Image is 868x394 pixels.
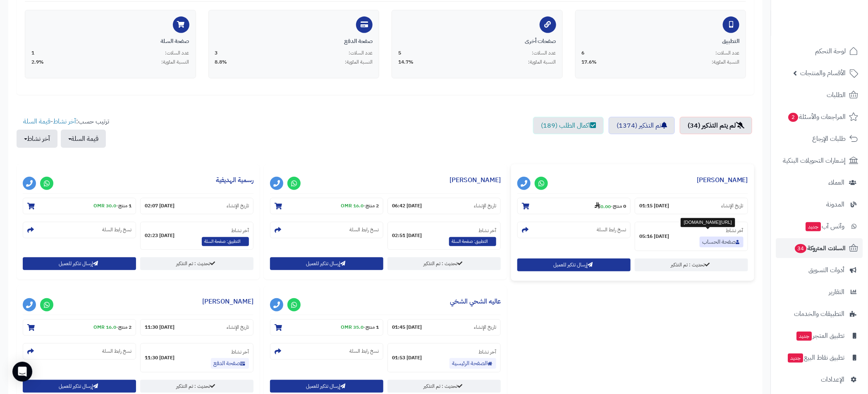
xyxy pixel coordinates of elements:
span: عدد السلات: [532,50,556,57]
span: التطبيق: صفحة السلة [449,237,496,246]
a: وآتس آبجديد [776,216,863,236]
a: آخر نشاط [53,116,76,126]
span: أدوات التسويق [809,264,845,276]
small: نسخ رابط السلة [102,348,132,355]
small: آخر نشاط [726,227,744,234]
small: تاريخ الإنشاء [227,202,249,209]
a: تحديث : تم التذكير [140,257,253,270]
strong: [DATE] 02:23 [145,232,175,239]
strong: 16.0 OMR [341,202,363,209]
small: - [341,324,379,331]
span: 14.7% [398,59,414,66]
section: 1 منتج-30.0 OMR [23,198,136,214]
span: الطلبات [827,89,846,101]
span: النسبة المئوية: [528,59,556,66]
div: التطبيق [582,37,740,45]
a: إشعارات التحويلات البنكية [776,151,863,171]
button: آخر نشاط [17,130,57,148]
section: نسخ رابط السلة [23,343,136,360]
a: تحديث : تم التذكير [140,380,253,393]
section: 0 منتج-0.00 [517,198,631,214]
span: 34 [795,244,807,253]
a: التقارير [776,282,863,302]
span: المدونة [827,199,845,210]
strong: [DATE] 02:07 [145,202,175,209]
span: الأقسام والمنتجات [801,67,846,79]
span: التطبيق: صفحة السلة [202,237,249,246]
span: النسبة المئوية: [712,59,739,66]
strong: 2 منتج [118,323,132,331]
button: إرسال تذكير للعميل [270,380,383,393]
a: أدوات التسويق [776,260,863,280]
strong: 16.0 OMR [93,323,116,331]
span: عدد السلات: [715,50,739,57]
button: إرسال تذكير للعميل [517,259,631,271]
button: إرسال تذكير للعميل [23,380,136,393]
section: 2 منتج-16.0 OMR [270,198,383,214]
section: 2 منتج-16.0 OMR [23,319,136,336]
a: صفحة الدفع [211,358,249,369]
small: نسخ رابط السلة [102,226,132,233]
small: آخر نشاط [478,348,496,356]
a: لوحة التحكم [776,41,863,61]
span: النسبة المئوية: [162,59,189,66]
a: السلات المتروكة34 [776,238,863,258]
small: نسخ رابط السلة [349,226,379,233]
small: - [93,324,132,331]
a: العملاء [776,173,863,192]
small: تاريخ الإنشاء [227,324,249,331]
ul: ترتيب حسب: - [17,117,109,148]
strong: [DATE] 11:30 [145,324,175,331]
small: - [93,202,132,209]
button: إرسال تذكير للعميل [23,257,136,270]
section: نسخ رابط السلة [23,222,136,238]
a: طلبات الإرجاع [776,129,863,149]
button: قيمة السلة [61,130,106,148]
strong: [DATE] 11:30 [145,354,175,361]
span: تطبيق نقاط البيع [787,352,845,363]
a: المراجعات والأسئلة2 [776,107,863,127]
small: نسخ رابط السلة [349,348,379,355]
a: تطبيق المتجرجديد [776,326,863,346]
a: الطلبات [776,85,863,105]
span: إشعارات التحويلات البنكية [783,155,846,166]
span: عدد السلات: [349,50,373,57]
strong: 0 منتج [613,203,626,210]
strong: 0.00 [595,203,611,210]
strong: 30.0 OMR [93,202,116,209]
small: تاريخ الإنشاء [474,202,496,209]
small: نسخ رابط السلة [597,226,626,233]
small: آخر نشاط [478,227,496,234]
span: عدد السلات: [165,50,189,57]
span: الإعدادات [821,374,845,385]
span: 2.9% [31,59,44,66]
section: نسخ رابط السلة [270,343,383,360]
a: تطبيق نقاط البيعجديد [776,348,863,368]
strong: [DATE] 02:51 [392,232,422,239]
div: صفحة الدفع [215,37,373,45]
section: نسخ رابط السلة [270,222,383,238]
span: 5 [398,50,401,57]
strong: [DATE] 01:15 [639,202,669,209]
span: التطبيقات والخدمات [794,308,845,320]
a: [PERSON_NAME] [450,175,501,185]
span: السلات المتروكة [794,242,846,254]
span: وآتس آب [805,221,845,232]
span: التقارير [829,286,845,298]
section: 1 منتج-35.0 OMR [270,319,383,336]
a: صفحة الحساب [700,237,744,247]
img: logo-2.png [812,23,860,40]
strong: [DATE] 05:16 [639,233,669,240]
span: 1 [31,50,34,57]
div: صفحة السلة [31,37,189,45]
span: العملاء [829,177,845,188]
span: 2 [789,113,799,122]
a: [PERSON_NAME] [697,175,748,185]
div: صفحات أخرى [398,37,556,45]
small: آخر نشاط [231,348,249,356]
a: التطبيقات والخدمات [776,304,863,324]
small: تاريخ الإنشاء [474,324,496,331]
small: آخر نشاط [231,227,249,234]
span: 3 [215,50,218,57]
a: تم التذكير (1374) [609,117,675,134]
